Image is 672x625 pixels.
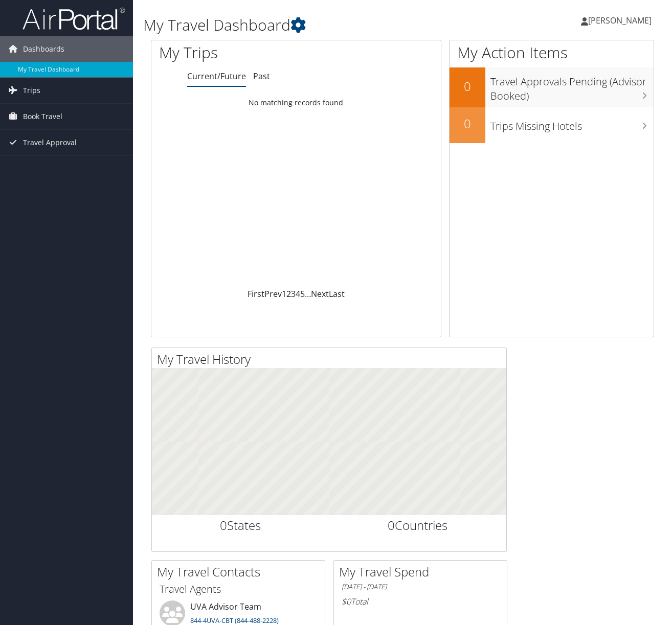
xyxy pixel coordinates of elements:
[23,130,77,155] span: Travel Approval
[339,563,507,581] h2: My Travel Spend
[581,5,662,36] a: [PERSON_NAME]
[311,288,329,299] a: Next
[151,94,441,112] td: No matching records found
[329,288,345,299] a: Last
[160,582,317,596] h3: Travel Agents
[305,288,311,299] span: …
[450,67,654,107] a: 0Travel Approvals Pending (Advisor Booked)
[450,107,654,143] a: 0Trips Missing Hotels
[450,78,485,95] h2: 0
[490,70,654,103] h3: Travel Approvals Pending (Advisor Booked)
[248,288,264,299] a: First
[296,288,300,299] a: 4
[23,36,64,62] span: Dashboards
[282,288,286,299] a: 1
[342,596,351,607] span: $0
[264,288,282,299] a: Prev
[23,7,125,31] img: airportal-logo.png
[143,14,489,36] h1: My Travel Dashboard
[342,596,499,607] h6: Total
[342,582,499,592] h6: [DATE] - [DATE]
[220,517,227,534] span: 0
[187,71,246,82] a: Current/Future
[157,563,325,581] h2: My Travel Contacts
[337,517,499,534] h2: Countries
[300,288,305,299] a: 5
[490,114,654,133] h3: Trips Missing Hotels
[190,616,279,625] a: 844-4UVA-CBT (844-488-2228)
[286,288,291,299] a: 2
[23,78,40,103] span: Trips
[450,42,654,63] h1: My Action Items
[23,104,62,129] span: Book Travel
[291,288,296,299] a: 3
[253,71,270,82] a: Past
[160,517,322,534] h2: States
[159,42,312,63] h1: My Trips
[588,15,652,26] span: [PERSON_NAME]
[388,517,395,534] span: 0
[157,351,506,368] h2: My Travel History
[450,115,485,132] h2: 0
